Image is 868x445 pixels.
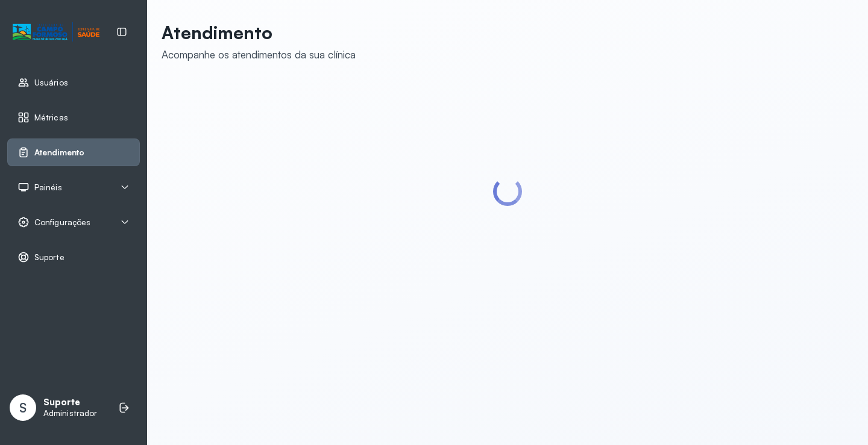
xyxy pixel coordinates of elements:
p: Administrador [43,408,97,419]
p: Atendimento [162,22,356,43]
span: Métricas [34,113,68,123]
span: Atendimento [34,148,84,158]
span: Configurações [34,217,90,228]
p: Suporte [43,397,97,408]
span: Suporte [34,252,64,263]
div: Acompanhe os atendimentos da sua clínica [162,48,356,61]
img: Logotipo do estabelecimento [13,22,99,42]
a: Usuários [17,76,130,89]
span: Usuários [34,78,68,88]
a: Atendimento [17,146,130,158]
span: Painéis [34,182,62,193]
a: Métricas [17,111,130,123]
